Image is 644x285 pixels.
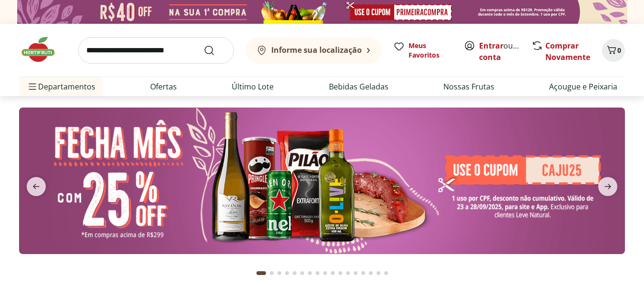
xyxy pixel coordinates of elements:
[549,81,617,92] a: Açougue e Peixaria
[344,262,352,285] button: Go to page 12 from fs-carousel
[276,262,283,285] button: Go to page 3 from fs-carousel
[245,37,382,64] button: Informe sua localização
[443,81,494,92] a: Nossas Frutas
[19,108,625,254] img: banana
[409,41,452,60] span: Meus Favoritos
[291,262,298,285] button: Go to page 5 from fs-carousel
[19,177,53,196] button: previous
[479,40,503,51] a: Entrar
[306,262,314,285] button: Go to page 7 from fs-carousel
[617,46,621,55] span: 0
[329,81,388,92] a: Bebidas Geladas
[78,37,234,64] input: search
[271,45,362,55] b: Informe sua localização
[375,262,382,285] button: Go to page 16 from fs-carousel
[232,81,274,92] a: Último Lote
[602,39,625,62] button: Carrinho
[591,177,625,196] button: next
[479,40,532,62] a: Criar conta
[27,75,95,98] span: Departamentos
[298,262,306,285] button: Go to page 6 from fs-carousel
[19,35,67,64] img: Hortifruti
[268,262,276,285] button: Go to page 2 from fs-carousel
[321,262,329,285] button: Go to page 9 from fs-carousel
[314,262,321,285] button: Go to page 8 from fs-carousel
[204,45,226,56] button: Submit Search
[479,40,521,63] span: ou
[27,75,38,98] button: Menu
[150,81,177,92] a: Ofertas
[393,41,452,60] a: Meus Favoritos
[352,262,359,285] button: Go to page 13 from fs-carousel
[382,262,390,285] button: Go to page 17 from fs-carousel
[329,262,337,285] button: Go to page 10 from fs-carousel
[283,262,291,285] button: Go to page 4 from fs-carousel
[367,262,375,285] button: Go to page 15 from fs-carousel
[255,262,268,285] button: Current page from fs-carousel
[545,40,590,62] a: Comprar Novamente
[359,262,367,285] button: Go to page 14 from fs-carousel
[337,262,344,285] button: Go to page 11 from fs-carousel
